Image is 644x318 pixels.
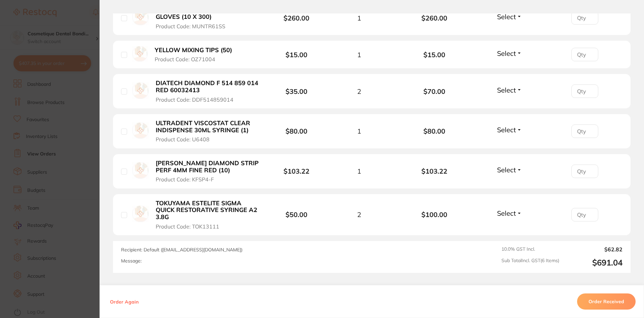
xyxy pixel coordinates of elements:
[156,97,233,103] span: Product Code: DDF514859014
[577,293,636,310] button: Order Received
[357,211,361,218] span: 2
[497,209,516,217] span: Select
[153,46,240,63] button: YELLOW MIXING TIPS (50) Product Code: OZ71004
[156,136,210,142] span: Product Code: U6408
[156,160,260,174] b: [PERSON_NAME] DIAMOND STRIP PERF 4MM FINE RED (10)
[495,86,524,94] button: Select
[497,12,516,21] span: Select
[397,127,472,135] b: $80.00
[495,49,524,58] button: Select
[565,258,622,268] output: $691.04
[154,6,262,30] button: CTN EUREKA NITRILE P/F SMALL GLOVES (10 X 300) Product Code: MUNTR61SS
[156,6,260,20] b: CTN EUREKA NITRILE P/F SMALL GLOVES (10 X 300)
[497,166,516,174] span: Select
[155,47,232,54] b: YELLOW MIXING TIPS (50)
[156,80,260,94] b: DIATECH DIAMOND F 514 859 014 RED 60032413
[495,166,524,174] button: Select
[501,246,559,252] span: 10.0 % GST Incl.
[571,84,598,98] input: Qty
[357,167,361,175] span: 1
[571,11,598,25] input: Qty
[286,210,307,219] b: $50.00
[108,298,141,305] button: Order Again
[565,246,622,252] output: $62.82
[571,208,598,221] input: Qty
[571,165,598,178] input: Qty
[154,119,262,143] button: ULTRADENT VISCOSTAT CLEAR INDISPENSE 30ML SYRINGE (1) Product Code: U6408
[154,79,262,103] button: DIATECH DIAMOND F 514 859 014 RED 60032413 Product Code: DDF514859014
[357,14,361,22] span: 1
[571,48,598,61] input: Qty
[397,87,472,95] b: $70.00
[132,46,148,62] img: YELLOW MIXING TIPS (50)
[286,127,307,135] b: $80.00
[397,51,472,59] b: $15.00
[397,14,472,22] b: $260.00
[154,160,262,183] button: [PERSON_NAME] DIAMOND STRIP PERF 4MM FINE RED (10) Product Code: KFSP4-F
[495,209,524,217] button: Select
[283,167,309,175] b: $103.22
[132,206,149,222] img: TOKUYAMA ESTELITE SIGMA QUICK RESTORATIVE SYRINGE A2 3.8G
[497,49,516,58] span: Select
[286,50,307,59] b: $15.00
[155,56,215,62] span: Product Code: OZ71004
[154,200,262,230] button: TOKUYAMA ESTELITE SIGMA QUICK RESTORATIVE SYRINGE A2 3.8G Product Code: TOK13111
[357,127,361,135] span: 1
[156,200,260,221] b: TOKUYAMA ESTELITE SIGMA QUICK RESTORATIVE SYRINGE A2 3.8G
[132,82,149,99] img: DIATECH DIAMOND F 514 859 014 RED 60032413
[156,223,219,229] span: Product Code: TOK13111
[156,23,225,29] span: Product Code: MUNTR61SS
[571,125,598,138] input: Qty
[357,51,361,59] span: 1
[286,87,307,96] b: $35.00
[156,120,260,134] b: ULTRADENT VISCOSTAT CLEAR INDISPENSE 30ML SYRINGE (1)
[121,258,142,264] label: Message:
[495,126,524,134] button: Select
[497,86,516,94] span: Select
[501,258,559,268] span: Sub Total Incl. GST ( 6 Items)
[132,122,149,139] img: ULTRADENT VISCOSTAT CLEAR INDISPENSE 30ML SYRINGE (1)
[132,9,149,26] img: CTN EUREKA NITRILE P/F SMALL GLOVES (10 X 300)
[497,126,516,134] span: Select
[121,247,242,253] span: Recipient: Default ( [EMAIL_ADDRESS][DOMAIN_NAME] )
[495,12,524,21] button: Select
[132,162,149,179] img: KERR DIAMOND STRIP PERF 4MM FINE RED (10)
[397,211,472,218] b: $100.00
[397,167,472,175] b: $103.22
[283,14,309,22] b: $260.00
[357,87,361,95] span: 2
[156,176,214,182] span: Product Code: KFSP4-F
